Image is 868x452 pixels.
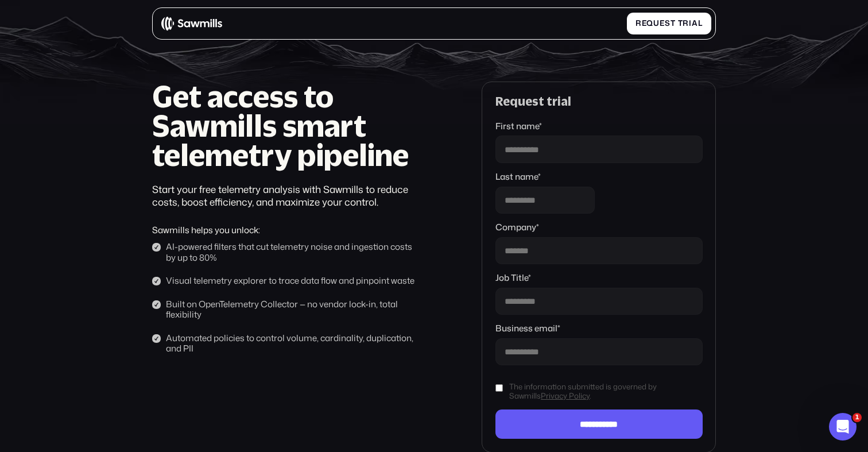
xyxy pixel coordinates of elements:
[495,221,536,233] span: Company
[166,276,422,286] div: Visual telemetry explorer to trace data flow and pinpoint waste
[627,13,711,35] a: Requesttrial
[635,19,642,28] span: R
[495,272,528,284] span: Job Title
[495,171,538,183] span: Last name
[689,19,692,28] span: i
[678,19,683,28] span: t
[152,82,423,169] h1: Get access to Sawmills smart telemetry pipeline
[642,19,647,28] span: e
[829,413,857,441] iframe: Intercom live chat
[166,333,422,354] div: Automated policies to control volume, cardinality, duplication, and PII
[495,384,503,392] input: The information submitted is governed by SawmillsPrivacy Policy.
[152,225,423,235] div: Sawmills helps you unlock:
[852,413,862,422] span: 1
[665,19,671,28] span: s
[683,19,689,28] span: r
[509,383,703,401] span: The information submitted is governed by Sawmills .
[152,183,423,208] div: Start your free telemetry analysis with Sawmills to reduce costs, boost efficiency, and maximize ...
[653,19,660,28] span: u
[541,391,590,401] a: Privacy Policy
[698,19,703,28] span: l
[495,322,557,334] span: Business email
[166,242,422,262] div: AI-powered filters that cut telemetry noise and ingestion costs by up to 80%
[495,95,703,108] div: Request trial
[646,19,653,28] span: q
[166,299,422,320] div: Built on OpenTelemetry Collector — no vendor lock-in, total flexibility
[495,120,539,132] span: First name
[692,19,698,28] span: a
[660,19,665,28] span: e
[671,19,676,28] span: t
